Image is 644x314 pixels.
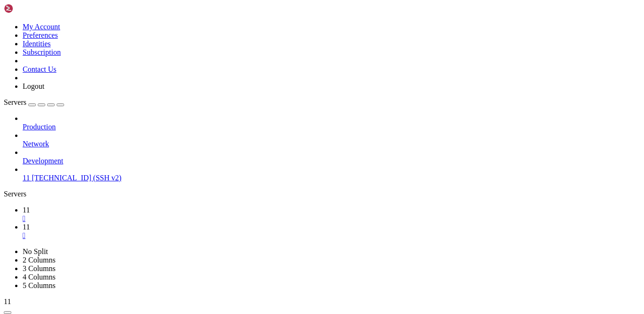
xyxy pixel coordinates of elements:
[23,31,58,39] a: Preferences
[23,65,57,73] a: Contact Us
[4,4,522,12] x-row: root@Daemonkitty:~/html# msf
[23,40,51,48] a: Identities
[23,82,44,90] a: Logout
[23,174,640,182] a: 11 [TECHNICAL_ID] (SSH v2)
[23,23,60,31] a: My Account
[23,256,56,264] a: 2 Columns
[4,4,522,12] x-row: Connecting [TECHNICAL_ID]...
[115,4,119,12] div: (28, 0)
[4,4,58,13] img: Shellngn
[23,123,56,131] span: Production
[4,297,11,306] span: 11
[23,273,56,281] a: 4 Columns
[23,157,63,165] span: Development
[23,131,640,148] li: Network
[23,123,640,131] a: Production
[23,174,30,182] span: 11
[4,190,640,198] div: Servers
[23,206,640,223] a: 11
[4,12,8,21] div: (0, 1)
[23,148,640,165] li: Development
[32,174,121,182] span: [TECHNICAL_ID] (SSH v2)
[23,214,640,223] a: 
[23,140,49,148] span: Network
[23,114,640,131] li: Production
[23,140,640,148] a: Network
[23,157,640,165] a: Development
[23,48,61,56] a: Subscription
[23,223,640,240] a: 11
[23,223,30,231] span: 11
[4,98,26,106] span: Servers
[23,247,48,255] a: No Split
[4,98,64,106] a: Servers
[23,281,56,289] a: 5 Columns
[23,264,56,272] a: 3 Columns
[23,165,640,182] li: 11 [TECHNICAL_ID] (SSH v2)
[23,206,30,214] span: 11
[23,231,640,240] a: 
